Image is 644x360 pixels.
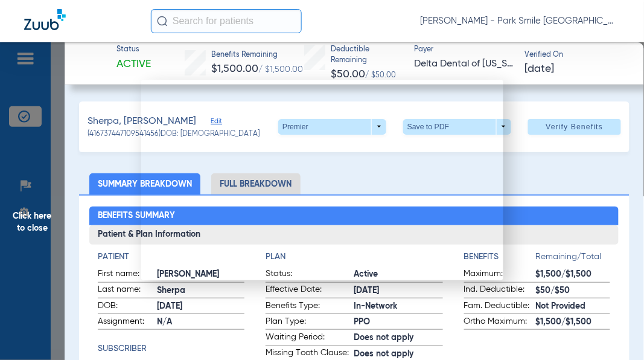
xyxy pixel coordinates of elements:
[89,225,619,245] h3: Patient & Plan Information
[536,316,611,329] span: $1,500/$1,500
[415,57,514,72] span: Delta Dental of [US_STATE]
[24,9,66,30] img: Zuub Logo
[464,283,536,298] span: Ind. Deductible:
[157,16,168,27] img: Search Icon
[536,251,611,268] span: Remaining/Total
[266,283,354,298] span: Effective Date:
[354,284,443,297] span: [DATE]
[98,300,157,314] span: DOB:
[88,114,196,129] span: Sherpa, [PERSON_NAME]
[331,69,365,80] span: $50.00
[258,65,303,74] span: / $1,500.00
[464,300,536,314] span: Fam. Deductible:
[536,284,611,297] span: $50/$50
[88,129,260,140] span: (416737447109541456) DOB: [DEMOGRAPHIC_DATA]
[354,300,443,313] span: In-Network
[211,50,303,61] span: Benefits Remaining
[89,173,200,194] li: Summary Breakdown
[546,122,604,132] span: Verify Benefits
[536,300,611,313] span: Not Provided
[524,50,624,61] span: Verified On
[116,57,151,72] span: Active
[464,315,536,330] span: Ortho Maximum:
[536,268,611,281] span: $1,500/$1,500
[157,300,244,313] span: [DATE]
[151,9,302,33] input: Search for patients
[89,207,619,226] h2: Benefits Summary
[421,15,620,27] span: [PERSON_NAME] - Park Smile [GEOGRAPHIC_DATA]
[365,72,396,79] span: / $50.00
[98,315,157,330] span: Assignment:
[266,300,354,314] span: Benefits Type:
[524,62,554,77] span: [DATE]
[98,283,157,298] span: Last name:
[211,63,258,74] span: $1,500.00
[354,332,443,344] span: Does not apply
[266,331,354,346] span: Waiting Period:
[98,268,157,282] span: First name:
[157,284,244,297] span: Sherpa
[266,315,354,330] span: Plan Type:
[98,342,244,355] h4: Subscriber
[415,45,514,56] span: Payer
[584,302,644,360] iframe: Chat Widget
[98,251,244,263] h4: Patient
[354,316,443,329] span: PPO
[116,45,151,56] span: Status
[157,316,244,329] span: N/A
[331,45,404,66] span: Deductible Remaining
